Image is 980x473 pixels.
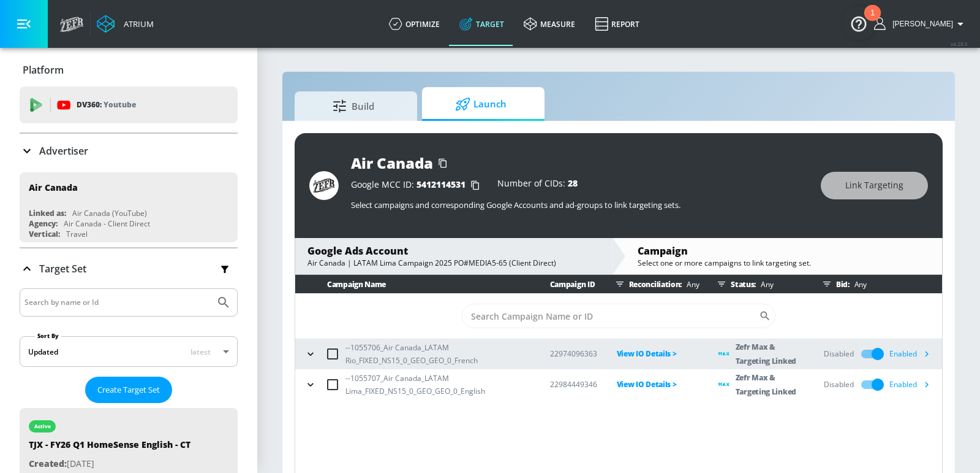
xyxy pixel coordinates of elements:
a: optimize [379,2,450,46]
p: View IO Details > [617,377,699,391]
input: Search by name or Id [24,294,210,310]
p: Platform [23,63,64,77]
p: Any [850,278,867,291]
button: Open Resource Center, 1 new notification [842,6,876,40]
p: Target Set [39,262,86,275]
span: 28 [568,177,578,189]
label: Sort By [35,332,61,340]
span: latest [190,347,211,357]
div: TJX - FY26 Q1 HomeSense English - CT [29,439,190,456]
div: Advertiser [20,134,238,168]
div: Enabled [889,345,936,363]
div: Air Canada [29,182,78,193]
div: Platform [20,53,238,87]
p: Select campaigns and corresponding Google Accounts and ad-groups to link targeting sets. [351,199,809,210]
div: Select one or more campaigns to link targeting set. [638,258,930,268]
div: Air Canada (YouTube) [72,208,147,218]
p: Zefr Max & Targeting Linked [736,371,804,399]
p: View IO Details > [617,347,699,361]
div: Enabled [889,375,936,394]
span: Created: [29,458,67,469]
p: Zefr Max & Targeting Linked [736,340,804,368]
p: DV360: [77,98,136,112]
div: Agency: [29,218,58,229]
div: Air Canada | LATAM Lima Campaign 2025 PO#MEDIA5-65 (Client Direct) [307,258,600,268]
p: --1055707_Air Canada_LATAM Lima_FIXED_NS15_0_GEO_GEO_0_English [345,372,530,398]
span: Create Target Set [97,383,160,397]
span: 5412114531 [417,179,466,190]
div: Air Canada [351,153,433,173]
div: Status: [712,275,804,293]
th: Campaign ID [530,275,597,294]
span: login as: eugenia.kim@zefr.com [888,20,953,28]
div: Google Ads AccountAir Canada | LATAM Lima Campaign 2025 PO#MEDIA5-65 (Client Direct) [295,238,612,274]
p: --1055706_Air Canada_LATAM Rio_FIXED_NS15_0_GEO_GEO_0_French [345,341,530,367]
div: Search CID Name or Number [462,304,775,328]
div: active [34,423,51,429]
p: Any [682,278,699,291]
p: 22984449346 [550,378,597,391]
div: Number of CIDs: [497,179,578,191]
div: Disabled [824,379,854,390]
div: Linked as: [29,208,66,218]
p: 22974096363 [550,347,597,360]
div: Disabled [824,348,854,360]
div: Air Canada - Client Direct [64,218,150,229]
th: Campaign Name [295,275,530,294]
div: Target Set [20,248,238,289]
a: Atrium [97,15,154,33]
div: Travel [66,229,88,239]
div: Reconciliation: [611,275,699,293]
input: Search Campaign Name or ID [462,304,759,328]
a: Target [450,2,514,46]
p: Advertiser [39,144,88,158]
p: [DATE] [29,456,190,472]
div: Google Ads Account [307,244,600,258]
div: Google MCC ID: [351,179,485,191]
div: Air CanadaLinked as:Air Canada (YouTube)Agency:Air Canada - Client DirectVertical:Travel [20,172,238,242]
div: DV360: Youtube [20,87,238,123]
span: Launch [434,90,527,119]
div: Atrium [119,18,154,29]
p: Any [756,278,773,291]
a: measure [514,2,585,46]
div: Bid: [818,275,936,293]
span: v 4.28.0 [951,40,968,47]
a: Report [585,2,649,46]
button: [PERSON_NAME] [874,17,968,31]
div: Vertical: [29,229,60,239]
div: 1 [870,13,875,29]
span: Build [307,91,400,121]
p: Youtube [104,98,136,111]
div: Updated [28,347,58,357]
button: Create Target Set [85,377,172,403]
div: Campaign [638,244,930,258]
